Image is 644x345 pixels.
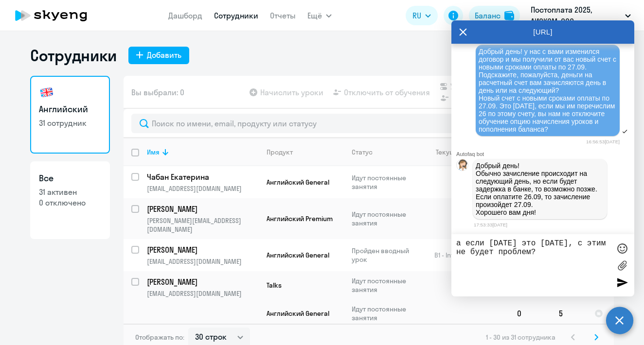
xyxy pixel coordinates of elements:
[30,161,110,239] a: Все31 активен0 отключено
[147,257,258,266] p: [EMAIL_ADDRESS][DOMAIN_NAME]
[131,86,184,98] span: Вы выбрали: 0
[147,244,257,255] p: [PERSON_NAME]
[509,299,551,328] td: 0
[352,148,373,156] div: Статус
[615,258,629,273] label: Лимит 10 файлов
[456,151,634,157] div: Autofaq bot
[412,10,421,21] span: RU
[469,6,520,25] button: Балансbalance
[131,114,606,133] input: Поиск по имени, email, продукту или статусу
[147,216,258,234] p: [PERSON_NAME][EMAIL_ADDRESS][DOMAIN_NAME]
[476,162,604,216] p: Добрый день! Обычно зачисление происходит на следующий день, но если будет задержка в банке, то в...
[147,204,258,214] a: [PERSON_NAME]
[406,6,438,25] button: RU
[39,118,101,128] p: 31 сотрудник
[147,204,257,214] p: [PERSON_NAME]
[39,103,101,116] h3: Английский
[147,148,160,156] div: Имя
[214,11,258,20] a: Сотрудники
[128,47,189,64] button: Добавить
[30,76,110,154] a: Английский31 сотрудник
[135,333,184,342] span: Отображать по:
[267,309,329,318] span: Английский General
[456,239,610,292] textarea: а если [DATE] это [DATE], с этим не будет проблем?
[352,210,418,227] p: Идут постоянные занятия
[39,172,101,185] h3: Все
[267,178,329,187] span: Английский General
[147,244,258,255] a: [PERSON_NAME]
[352,246,418,264] p: Пройден вводный урок
[436,148,491,156] div: Текущий уровень
[586,139,620,144] time: 16:56:53[DATE]
[307,10,322,21] span: Ещё
[457,159,469,173] img: bot avatar
[147,49,181,61] div: Добавить
[352,276,418,294] p: Идут постоянные занятия
[352,305,418,322] p: Идут постоянные занятия
[147,276,257,287] p: [PERSON_NAME]
[267,148,293,156] div: Продукт
[39,197,101,208] p: 0 отключено
[168,11,202,20] a: Дашборд
[475,10,501,21] div: Баланс
[147,289,258,298] p: [EMAIL_ADDRESS][DOMAIN_NAME]
[267,214,333,223] span: Английский Premium
[531,4,621,27] p: Постоплата 2025, АИСКОМ, ООО
[147,276,258,287] a: [PERSON_NAME]
[307,6,332,25] button: Ещё
[30,46,117,65] h1: Сотрудники
[427,148,509,156] div: Текущий уровень
[147,172,257,182] p: Чабан Екатерина
[434,251,486,259] span: B1 - Intermediate
[147,172,258,182] a: Чабан Екатерина
[267,281,282,290] span: Talks
[504,11,514,20] img: balance
[147,148,258,156] div: Имя
[270,11,296,20] a: Отчеты
[39,187,101,197] p: 31 активен
[267,251,329,259] span: Английский General
[479,48,618,133] span: Добрый день! у нас с вами изменился договор и мы получили от вас новый счет с новыми сроками опла...
[474,222,507,227] time: 17:53:33[DATE]
[352,173,418,191] p: Идут постоянные занятия
[486,333,555,342] span: 1 - 30 из 31 сотрудника
[526,4,636,27] button: Постоплата 2025, АИСКОМ, ООО
[551,299,587,328] td: 5
[39,85,54,100] img: english
[147,184,258,193] p: [EMAIL_ADDRESS][DOMAIN_NAME]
